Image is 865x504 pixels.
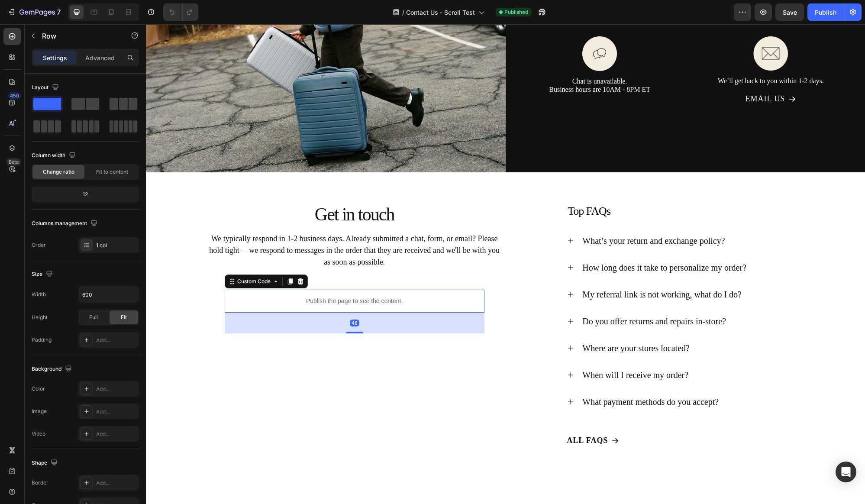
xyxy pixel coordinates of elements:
[32,407,47,415] div: Image
[426,53,481,61] span: Chat is unavailable.
[8,92,21,99] div: 450
[96,430,137,438] div: Add...
[32,457,59,469] div: Shape
[402,8,404,17] span: /
[32,150,77,162] div: Column width
[815,8,836,17] div: Publish
[32,313,48,321] div: Height
[85,53,115,62] p: Advanced
[43,168,74,176] span: Change ratio
[96,479,137,487] div: Add...
[436,211,579,222] p: What’s your return and exchange policy?
[43,53,67,62] p: Settings
[33,188,137,200] div: 12
[504,8,528,16] span: Published
[3,3,65,21] button: 7
[32,218,99,229] div: Columns management
[32,82,61,94] div: Layout
[121,313,127,321] span: Fit
[607,12,642,47] img: gempages_536021730326479923-2752c9c8-024a-439e-af30-a1b2fc1b62ff.png
[32,241,46,249] div: Order
[32,479,48,487] div: Border
[96,385,137,393] div: Add...
[6,158,21,165] div: Beta
[204,295,213,302] div: 48
[79,287,139,302] input: Auto
[96,408,137,416] div: Add...
[436,346,542,356] p: When will I receive my order?
[406,8,475,17] span: Contact Us - Scroll Test
[26,179,391,201] h2: Get in touch
[775,3,804,21] button: Save
[57,7,61,17] p: 7
[96,336,137,344] div: Add...
[436,265,596,275] p: My referral link is not working, what do I do?
[32,268,55,280] div: Size
[89,313,98,321] span: Full
[32,336,52,344] div: Padding
[96,168,128,176] span: Fit to content
[32,385,45,393] div: Color
[163,3,198,21] div: Undo/Redo
[421,408,484,425] a: ALL FAQS
[421,412,462,421] p: ALL FAQS
[63,209,354,244] p: We typically respond in 1-2 business days. Already submitted a chat, form, or email? Please hold ...
[403,61,504,69] span: Business hours are 10AM - 8PM ET
[42,31,116,41] p: Row
[436,319,544,329] p: Where are your stores located?
[436,372,573,383] p: What payment methods do you accept?
[32,430,45,438] div: Video
[783,9,797,16] span: Save
[90,253,126,261] div: Custom Code
[807,3,844,21] button: Publish
[32,291,46,298] div: Width
[96,242,137,249] div: 1 col
[421,179,719,194] h2: Top FAQs
[599,70,639,80] p: EMAIL US
[836,462,856,482] div: Open Intercom Messenger
[436,292,580,302] p: Do you offer returns and repairs in-store?
[32,363,74,375] div: Background
[589,67,661,83] a: EMAIL US
[572,53,678,60] span: We’ll get back to you within 1-2 days.
[146,24,865,504] iframe: Design area
[79,272,339,281] p: Publish the page to see the content.
[436,238,600,249] p: How long does it take to personalize my order?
